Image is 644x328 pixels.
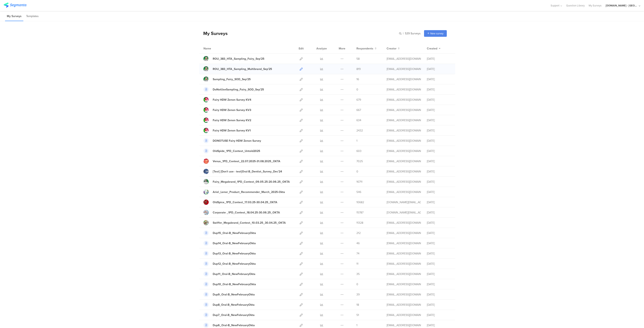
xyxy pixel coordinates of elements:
[356,180,362,184] span: 16711
[213,67,272,71] div: ROU_383_HTA_Sampling_Multibrand_Sep'25
[387,272,421,276] div: stavrositu.m@pg.com
[203,56,264,61] a: ROU_383_HTA_Sampling_Fairy_Sep'25
[203,200,277,205] a: OldSpice_1PD_Contest_17.03.25-30.04.25_OKTA
[203,138,261,143] a: DONOTUSE Fairy HDW Zenon Survey
[356,272,360,276] span: 35
[427,139,451,143] div: [DATE]
[203,107,251,113] a: Fairy HDW Zenon Survey KV3
[427,323,451,327] div: [DATE]
[387,169,421,174] div: betbeder.mb@pg.com
[427,282,451,286] div: [DATE]
[316,43,328,53] div: Analyze
[213,292,255,297] div: Dup9_Oral-B_NewFebruaryOkta
[213,200,277,204] div: OldSpice_1PD_Contest_17.03.25-30.04.25_OKTA
[402,31,404,36] span: |
[356,169,358,174] span: 0
[356,210,363,215] span: 15787
[203,292,255,297] a: Dup9_Oral-B_NewFebruaryOkta
[356,303,359,307] span: 18
[203,312,255,318] a: Dup7_Oral-B_NewFebruaryOkta
[213,282,256,286] div: Dup10_Oral-B_NewFebruaryOkta
[427,190,451,194] div: [DATE]
[356,200,364,204] span: 10682
[203,251,256,256] a: Dup13_Oral-B_NewFebruaryOkta
[356,128,363,133] span: 2432
[356,87,358,92] span: 0
[213,190,285,194] div: Ariel_Lenor_Product_Recommender_March_2025-Okta
[203,179,290,184] a: Fairy_Megabrand_1PD_Contest_09.05.25-20.06.25_OKTA
[356,190,361,194] span: 546
[427,241,451,245] div: [DATE]
[213,108,251,112] div: Fairy HDW Zenon Survey KV3
[387,77,421,81] div: gheorghe.a.4@pg.com
[387,87,421,92] div: gheorghe.a.4@pg.com
[427,98,451,102] div: [DATE]
[203,210,280,215] a: Corporate _1PD_Contest_18.04.25-30.06.25_OKTA
[203,148,260,154] a: OldSpide_1PD_Contest_Untold2025
[387,149,421,153] div: gheorghe.a.4@pg.com
[356,108,361,112] span: 667
[356,77,359,81] span: 16
[203,261,256,266] a: Dup12_Oral-B_NewFebruaryOkta
[213,323,255,327] div: Dup6_Oral-B_NewFebruaryOkta
[4,3,26,8] img: segmanta logo
[387,210,421,215] div: bruma.lb@pg.com
[427,77,451,81] div: [DATE]
[203,282,256,287] a: Dup10_Oral-B_NewFebruaryOkta
[213,180,290,184] div: Fairy_Megabrand_1PD_Contest_09.05.25-20.06.25_OKTA
[356,221,363,225] span: 11328
[213,118,251,122] div: Fairy HDW Zenon Survey KV2
[427,292,451,297] div: [DATE]
[387,159,421,163] div: jansson.cj@pg.com
[387,180,421,184] div: jansson.cj@pg.com
[387,139,421,143] div: gheorghe.a.4@pg.com
[356,262,358,266] span: 11
[203,66,272,72] a: ROU_383_HTA_Sampling_Multibrand_Sep'25
[356,46,377,51] button: Respondents
[427,262,451,266] div: [DATE]
[387,313,421,317] div: stavrositu.m@pg.com
[427,159,451,163] div: [DATE]
[24,12,40,21] li: Templates
[213,221,286,225] div: Swiffer_Megabrand_Contest_10.03.25_30.04.25_OKTA
[427,251,451,256] div: [DATE]
[387,323,421,327] div: stavrositu.m@pg.com
[203,220,286,225] a: Swiffer_Megabrand_Contest_10.03.25_30.04.25_OKTA
[199,30,228,37] div: My Surveys
[213,57,264,61] div: ROU_383_HTA_Sampling_Fairy_Sep'25
[427,57,451,61] div: [DATE]
[203,302,255,307] a: Dup8_Oral-B_NewFebruaryOkta
[213,169,282,174] div: [Test] [Don't use - test]Oral-B_Dentist_Survey_Dec'24
[356,231,361,235] span: 212
[387,128,421,133] div: gheorghe.a.4@pg.com
[430,32,443,35] span: New survey
[213,159,280,163] div: Venus_1PD_Contest_22.07.2025-31.08.2025_OKTA
[387,190,421,194] div: betbeder.mb@pg.com
[356,292,360,297] span: 39
[203,189,285,195] a: Ariel_Lenor_Product_Recommender_March_2025-Okta
[213,98,251,102] div: Fairy HDW Zenon Survey KV4
[213,149,260,153] div: OldSpide_1PD_Contest_Untold2025
[387,57,421,61] div: gheorghe.a.4@pg.com
[213,231,256,235] div: Dup15_Oral-B_NewFebruaryOkta
[356,149,361,153] span: 603
[387,108,421,112] div: gheorghe.a.4@pg.com
[213,272,255,276] div: Dup11_Oral-B_NewFebruaryOkta
[427,180,451,184] div: [DATE]
[356,313,359,317] span: 51
[356,282,358,286] span: 0
[203,118,251,123] a: Fairy HDW Zenon Survey KV2
[427,87,451,92] div: [DATE]
[551,4,559,7] span: Support
[213,313,255,317] div: Dup7_Oral-B_NewFebruaryOkta
[213,87,264,92] div: DoNotUseSampling_Fairy_SOD_Sep'25
[203,241,256,246] a: Dup14_Oral-B_NewFebruaryOkta
[213,303,255,307] div: Dup8_Oral-B_NewFebruaryOkta
[427,46,437,51] span: Created
[356,118,361,122] span: 634
[387,46,400,51] button: Creator
[297,43,305,53] div: Edit
[203,97,251,102] a: Fairy HDW Zenon Survey KV4
[606,4,638,7] div: [DOMAIN_NAME] - [GEOGRAPHIC_DATA]
[427,313,451,317] div: [DATE]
